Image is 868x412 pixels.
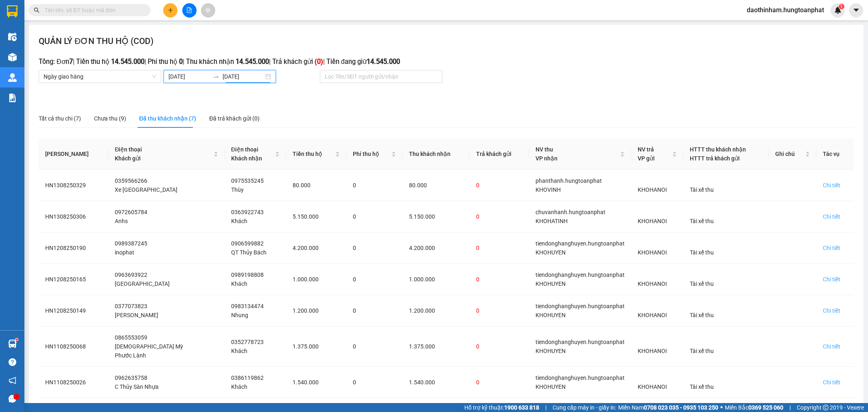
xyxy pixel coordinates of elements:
[231,249,267,256] span: QT Thủy Bách
[231,240,264,247] span: 0906599882
[470,138,529,170] th: Trả khách gửi
[638,218,667,224] span: KHOHANOI
[179,58,183,66] b: 0
[536,218,568,224] span: KHOHATINH
[293,378,340,387] div: 1.540.000
[553,403,616,412] span: Cung cấp máy in - giấy in:
[353,307,356,314] span: 0
[231,339,264,345] span: 0352778723
[9,358,16,366] span: question-circle
[8,33,17,41] img: warehouse-icon
[168,72,210,81] input: Ngày bắt đầu
[231,384,247,390] span: Khách
[213,73,219,80] span: to
[223,72,264,81] input: Ngày kết thúc
[39,232,108,264] td: HN1208250190
[8,94,17,102] img: solution-icon
[476,181,523,190] div: 0
[536,348,566,354] span: KHOHUYEN
[186,7,192,13] span: file-add
[353,245,356,251] span: 0
[690,186,714,193] span: Tài xế thu
[115,375,147,381] span: 0962635758
[476,243,523,252] div: 0
[231,178,264,184] span: 0975535245
[231,146,258,153] span: Điện thoại
[353,149,390,158] span: Phí thu hộ
[213,73,219,80] span: swap-right
[231,209,264,215] span: 0363922743
[536,312,566,318] span: KHOHUYEN
[536,249,566,256] span: KHOHUYEN
[231,272,264,278] span: 0989198808
[293,275,340,284] div: 1.000.000
[545,403,547,412] span: |
[789,403,791,412] span: |
[476,212,523,221] div: 0
[115,312,158,318] span: [PERSON_NAME]
[690,384,714,390] span: Tài xế thu
[293,181,340,190] div: 80.000
[293,306,340,315] div: 1.200.000
[536,272,625,278] span: tiendonghanghuyen.hungtoanphat
[853,7,860,14] span: caret-down
[231,348,247,354] span: Khách
[536,281,566,287] span: KHOHUYEN
[44,70,156,83] span: Ngày giao hàng
[409,275,463,284] div: 1.000.000
[409,342,463,351] div: 1.375.000
[536,339,625,345] span: tiendonghanghuyen.hungtoanphat
[168,7,173,13] span: plus
[476,275,523,284] div: 0
[39,264,108,295] td: HN1208250165
[409,378,463,387] div: 1.540.000
[293,243,340,252] div: 4.200.000
[9,395,16,403] span: message
[638,384,667,390] span: KHOHANOI
[536,303,625,309] span: tiendonghanghuyen.hungtoanphat
[8,53,17,61] img: warehouse-icon
[231,186,244,193] span: Thùy
[536,146,553,153] span: NV thu
[39,57,854,67] h3: Tổng: Đơn | Tiền thu hộ | Phí thu hộ | Thu khách nhận | Trả khách gửi | Tiền đang giữ
[236,58,269,66] b: 14.545.000
[39,35,153,48] h2: QUẢN LÝ ĐƠN THU HỘ (COD)
[823,275,840,284] div: Chi tiết đơn hàng
[94,114,126,123] div: Chưa thu (9)
[775,149,804,158] span: Ghi chú
[823,342,840,351] div: Chi tiết đơn hàng
[163,3,177,18] button: plus
[353,276,356,283] span: 0
[353,379,356,386] span: 0
[402,138,470,170] th: Thu khách nhận
[840,4,843,9] span: 1
[115,155,141,162] span: Khách gửi
[536,178,602,184] span: phanthanh.hungtoanphat
[409,181,463,190] div: 80.000
[182,3,197,18] button: file-add
[690,312,714,318] span: Tài xế thu
[476,378,523,387] div: 0
[353,213,356,220] span: 0
[115,249,134,256] span: inophat
[690,155,740,162] span: HTTT trả khách gửi
[39,201,108,232] td: HN1308250306
[823,378,840,387] div: Chi tiết đơn hàng
[231,281,247,287] span: Khách
[39,114,81,123] div: Tất cả thu chi (7)
[293,342,340,351] div: 1.375.000
[816,138,854,170] th: Tác vụ
[231,303,264,309] span: 0983134474
[39,295,108,327] td: HN1208250149
[115,343,183,359] span: [DEMOGRAPHIC_DATA] Mỳ Phước Lành
[536,375,625,381] span: tiendonghanghuyen.hungtoanphat
[205,7,211,13] span: aim
[476,306,523,315] div: 0
[115,281,170,287] span: [GEOGRAPHIC_DATA]
[834,7,842,14] img: icon-new-feature
[115,272,147,278] span: 0963693922
[464,403,539,412] span: Hỗ trợ kỹ thuật:
[638,312,667,318] span: KHOHANOI
[536,186,561,193] span: KHOVINH
[139,114,196,123] div: Đã thu khách nhận (7)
